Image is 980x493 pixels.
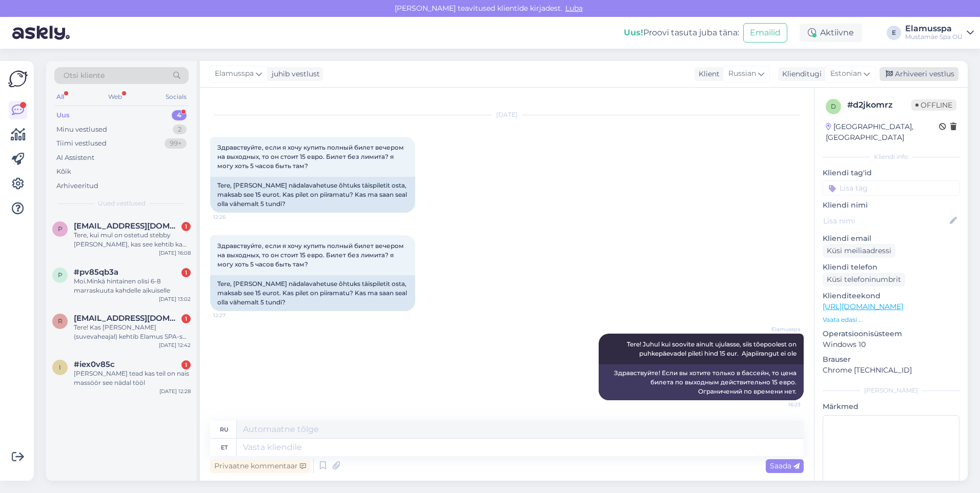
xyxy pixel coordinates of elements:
input: Lisa tag [823,180,959,196]
div: Tere! Kas [PERSON_NAME] (suvevaheajal) kehtib Elamus SPA-s nädalavahetuse või töönädala hinnakiri... [74,323,191,341]
p: Klienditeekond [823,291,959,301]
div: Moi.Minkä hintainen olisi 6-8 marraskuuta kahdelle aikuiselle [74,277,191,295]
span: Uued vestlused [98,199,146,208]
div: Mustamäe Spa OÜ [905,33,963,41]
div: AI Assistent [56,153,94,163]
div: 2 [173,125,187,135]
p: Brauser [823,354,959,365]
span: Elamusspa [215,68,254,79]
a: [URL][DOMAIN_NAME] [823,302,903,311]
p: Windows 10 [823,339,959,350]
div: 1 [181,222,191,231]
p: Operatsioonisüsteem [823,328,959,339]
p: Kliendi nimi [823,200,959,211]
span: 12:26 [213,213,252,221]
div: All [54,90,66,104]
a: ElamusspaMustamäe Spa OÜ [905,25,974,41]
span: r [58,317,63,325]
img: Askly Logo [8,69,28,89]
input: Lisa nimi [823,215,948,227]
span: Offline [911,99,956,111]
div: Küsi meiliaadressi [823,244,895,258]
div: Privaatne kommentaar [210,459,310,473]
p: Märkmed [823,401,959,412]
span: Estonian [830,68,862,79]
span: Elamusspa [762,325,801,333]
span: Russian [728,68,756,79]
div: juhib vestlust [268,69,320,79]
div: Tere, kui mul on ostetud stebby [PERSON_NAME], kas see kehtib ka riigipühadel? [74,231,191,249]
p: Kliendi email [823,233,959,244]
p: Kliendi tag'id [823,168,959,178]
div: 1 [181,268,191,277]
span: Luba [562,4,586,13]
div: [PERSON_NAME] tead kas teil on nais massöör see nädal tööl [74,369,191,387]
div: Arhiveeritud [56,181,98,191]
div: [DATE] 16:08 [159,249,191,257]
div: [GEOGRAPHIC_DATA], [GEOGRAPHIC_DATA] [826,121,939,143]
div: Proovi tasuta juba täna: [624,27,739,39]
b: Uus! [624,28,643,37]
div: 99+ [165,138,187,149]
span: Здравствуйте, если я хочу купить полный билет вечером на выходных, то он стоит 15 евро. Билет без... [217,143,405,170]
div: 1 [181,314,191,323]
div: Uus [56,110,70,120]
div: Klienditugi [778,69,822,79]
button: Emailid [743,23,787,43]
span: 16:23 [762,401,801,408]
div: Socials [164,90,189,104]
div: Elamusspa [905,25,963,33]
p: Vaata edasi ... [823,315,959,324]
div: Klient [695,69,720,79]
span: Здравствуйте, если я хочу купить полный билет вечером на выходных, то он стоит 15 евро. Билет без... [217,242,405,268]
div: 1 [181,360,191,369]
div: et [221,439,228,456]
div: Tere, [PERSON_NAME] nädalavahetuse õhtuks täispiletit osta, maksab see 15 eurot. Kas pilet on pii... [210,275,415,311]
div: Minu vestlused [56,125,107,135]
div: Tiimi vestlused [56,138,107,149]
span: p [58,225,63,233]
div: [DATE] 13:02 [159,295,191,303]
div: [DATE] 12:42 [159,341,191,349]
div: Kliendi info [823,152,959,161]
div: Aktiivne [800,24,862,42]
span: #iex0v85c [74,360,115,369]
div: Kõik [56,167,71,177]
span: i [59,363,61,371]
div: 4 [172,110,187,120]
span: 12:27 [213,312,252,319]
div: # d2jkomrz [847,99,911,111]
p: Chrome [TECHNICAL_ID] [823,365,959,376]
div: [DATE] 12:28 [159,387,191,395]
div: Arhiveeri vestlus [880,67,958,81]
div: Здравствуйте! Если вы хотите только в бассейн, то цена билета по выходным действительно 15 евро. ... [599,364,804,400]
span: p [58,271,63,279]
div: [PERSON_NAME] [823,386,959,395]
span: Saada [770,461,800,470]
span: #pv85qb3a [74,268,118,277]
span: ruubela@me.com [74,314,180,323]
div: [DATE] [210,110,804,119]
p: Kliendi telefon [823,262,959,273]
span: piretpollumagi@gmail.com [74,221,180,231]
span: Tere! Juhul kui soovite ainult ujulasse, siis tõepoolest on puhkepäevadel pileti hind 15 eur. Aja... [627,340,798,357]
div: Web [106,90,124,104]
span: d [831,102,836,110]
div: Tere, [PERSON_NAME] nädalavahetuse õhtuks täispiletit osta, maksab see 15 eurot. Kas pilet on pii... [210,177,415,213]
span: Otsi kliente [64,70,105,81]
div: ru [220,421,229,438]
div: Küsi telefoninumbrit [823,273,905,286]
div: E [887,26,901,40]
